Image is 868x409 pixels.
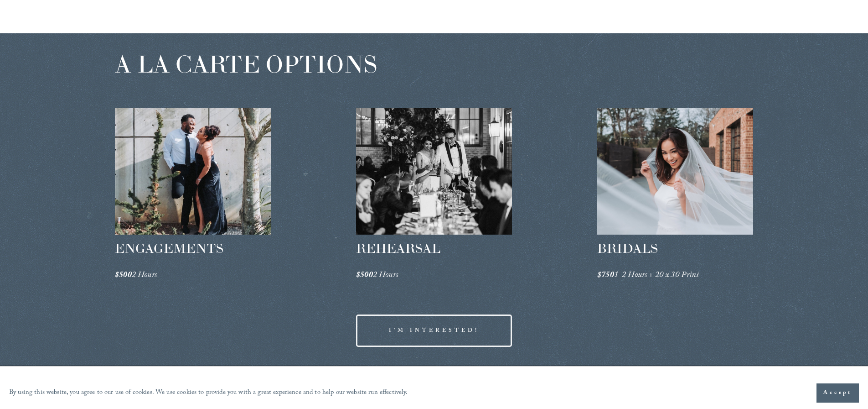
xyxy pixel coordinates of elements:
em: $500 [115,269,132,283]
span: BRIDALS [597,240,658,257]
button: Accept [816,383,859,403]
em: $750 [597,269,614,283]
em: $500 [356,269,373,283]
span: A LA CARTE OPTIONS [115,49,377,79]
span: Accept [823,388,852,398]
span: REHEARSAL [356,240,440,257]
em: 2 Hours [132,269,157,283]
em: 2 Hours [373,269,398,283]
p: By using this website, you agree to our use of cookies. We use cookies to provide you with a grea... [9,387,408,400]
em: 1-2 Hours + 20 x 30 Print [614,269,699,283]
span: ENGAGEMENTS [115,240,223,257]
a: I'M INTERESTED! [356,315,512,347]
